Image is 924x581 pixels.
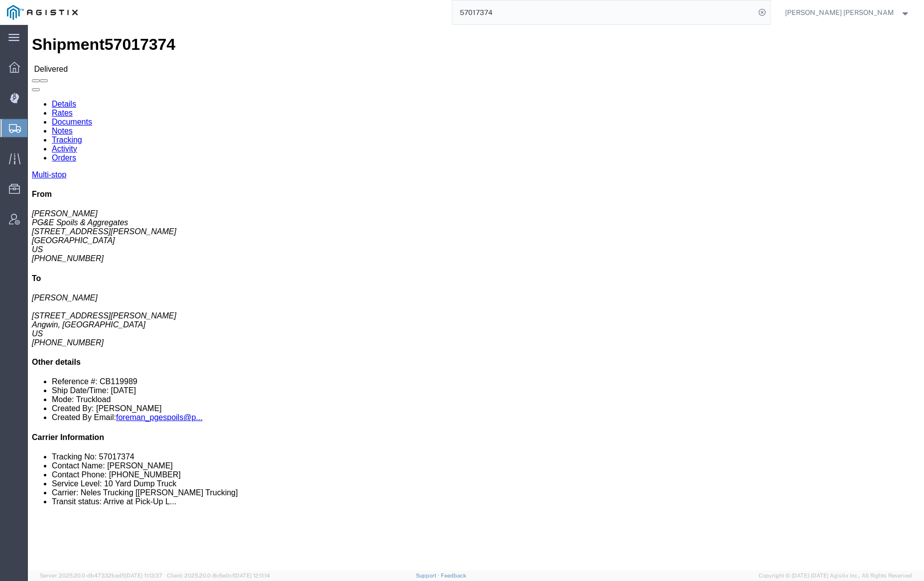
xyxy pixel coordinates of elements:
span: Copyright © [DATE]-[DATE] Agistix Inc., All Rights Reserved [759,572,912,580]
img: logo [7,5,78,20]
span: Kayte Bray Dogali [785,7,894,18]
input: Search for shipment number, reference number [452,0,755,24]
span: Client: 2025.20.0-8c6e0cf [167,573,270,579]
span: Server: 2025.20.0-db47332bad5 [40,573,162,579]
a: Support [416,573,441,579]
span: [DATE] 11:13:37 [125,573,162,579]
a: Feedback [441,573,466,579]
button: [PERSON_NAME] [PERSON_NAME] [785,6,910,18]
span: [DATE] 12:11:14 [234,573,270,579]
iframe: FS Legacy Container [28,25,924,571]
